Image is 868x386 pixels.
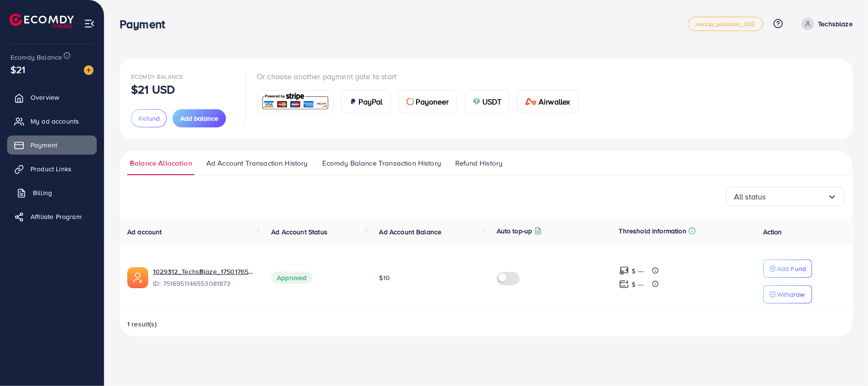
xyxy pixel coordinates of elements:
span: metap_pakistan_002 [696,21,756,27]
span: Ecomdy Balance [131,73,183,81]
a: 1029312_TechsBlaze_1750176582114 [153,267,256,276]
p: Auto top-up [497,225,532,237]
a: Payment [7,136,97,155]
div: Search for option [726,187,845,206]
span: Overview [31,93,59,102]
span: Refund History [455,158,502,168]
img: ic-ads-acc.e4c84228.svg [127,267,148,288]
a: cardPayPal [341,90,391,114]
span: Action [763,227,782,237]
span: Airwallex [539,96,570,107]
a: My ad accounts [7,112,97,131]
a: cardAirwallex [517,90,578,114]
span: Affiliate Program [31,212,82,221]
span: Ecomdy Balance [10,52,62,62]
img: card [349,98,357,105]
a: Techsblaze [798,18,853,30]
a: cardUSDT [465,90,510,114]
span: Ecomdy Balance Transaction History [322,158,441,168]
span: Billing [33,188,52,198]
img: menu [84,18,95,29]
input: Search for option [766,189,827,204]
span: $10 [379,273,390,282]
span: Ad Account Transaction History [206,158,308,168]
span: Product Links [31,164,71,174]
img: image [84,65,93,75]
p: Withdraw [777,289,805,300]
img: top-up amount [619,266,629,276]
span: 1 result(s) [127,319,157,329]
h3: Payment [120,17,173,31]
img: card [525,98,537,105]
img: logo [10,13,74,28]
button: Withdraw [763,285,812,303]
span: Balance Allocation [130,158,192,168]
button: Add balance [173,109,226,127]
a: metap_pakistan_002 [688,17,764,31]
span: Payment [31,140,57,150]
a: Billing [7,183,97,202]
p: Add Fund [777,263,806,274]
button: Refund [131,109,167,127]
p: Techsblaze [818,18,853,30]
span: Approved [271,271,312,284]
span: Refund [138,114,160,123]
span: Payoneer [416,96,449,107]
span: All status [734,189,766,204]
p: $21 USD [131,83,175,95]
span: $21 [10,63,25,76]
img: card [260,92,330,112]
span: Ad Account Balance [379,227,442,237]
p: Or choose another payment gate to start [257,71,586,82]
span: PayPal [359,96,383,107]
a: cardPayoneer [398,90,457,114]
iframe: Chat [827,343,861,379]
img: card [473,98,480,105]
span: Ad Account Status [271,227,327,237]
a: Affiliate Program [7,207,97,226]
img: card [407,98,414,105]
button: Add Fund [763,260,812,278]
a: Overview [7,88,97,107]
p: Threshold information [619,225,686,237]
span: Add balance [180,114,218,123]
p: $ --- [632,265,644,277]
span: ID: 7516951146553081873 [153,279,256,288]
p: $ --- [632,279,644,290]
div: <span class='underline'>1029312_TechsBlaze_1750176582114</span></br>7516951146553081873 [153,267,256,289]
a: card [257,90,334,114]
span: Ad account [127,227,162,237]
span: USDT [482,96,502,107]
a: Product Links [7,159,97,178]
span: My ad accounts [31,116,79,126]
img: top-up amount [619,279,629,289]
